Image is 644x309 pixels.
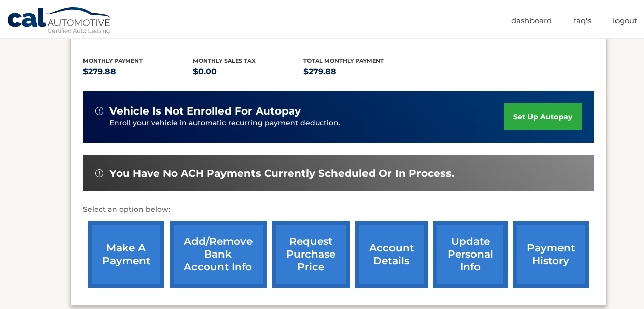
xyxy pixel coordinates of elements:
p: Select an option below: [83,204,594,216]
a: make a payment [88,221,164,288]
a: request purchase price [272,221,350,288]
a: set up autopay [504,103,581,130]
p: $279.88 [303,65,414,79]
span: vehicle is not enrolled for autopay [109,105,301,118]
p: $0.00 [193,65,303,79]
span: Total Monthly Payment [303,57,384,64]
a: Cal Automotive [7,7,114,36]
img: alert-white.svg [95,169,103,177]
span: You have no ACH payments currently scheduled or in process. [109,167,454,180]
a: Logout [613,12,637,29]
img: alert-white.svg [95,107,103,115]
p: $279.88 [83,65,193,79]
a: account details [355,221,428,288]
a: payment history [513,221,589,288]
a: update personal info [433,221,508,288]
span: Monthly Payment [83,57,143,64]
p: Enroll your vehicle in automatic recurring payment deduction. [109,118,505,129]
a: Dashboard [511,12,552,29]
a: FAQ's [574,12,591,29]
span: Monthly sales Tax [193,57,256,64]
a: Add/Remove bank account info [170,221,267,288]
